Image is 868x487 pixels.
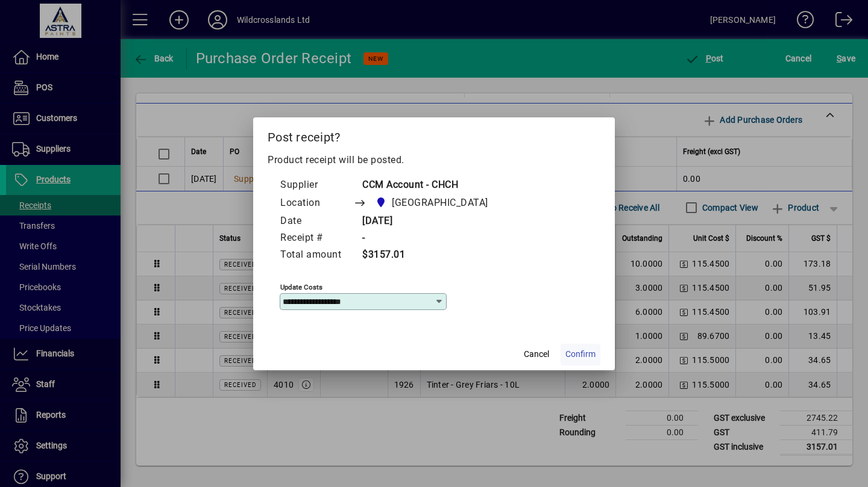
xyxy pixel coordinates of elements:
[372,194,493,211] span: Christchurch
[353,177,511,194] td: CCM Account - CHCH
[353,213,511,230] td: [DATE]
[561,344,600,365] button: Confirm
[280,213,353,230] td: Date
[524,348,549,361] span: Cancel
[280,177,353,194] td: Supplier
[280,282,322,291] mat-label: Update costs
[280,194,353,213] td: Location
[253,117,615,152] h2: Post receipt?
[565,348,596,361] span: Confirm
[353,247,511,264] td: $3157.01
[280,247,353,264] td: Total amount
[517,344,556,365] button: Cancel
[280,230,353,247] td: Receipt #
[353,230,511,247] td: -
[392,196,488,210] span: [GEOGRAPHIC_DATA]
[268,153,600,167] p: Product receipt will be posted.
